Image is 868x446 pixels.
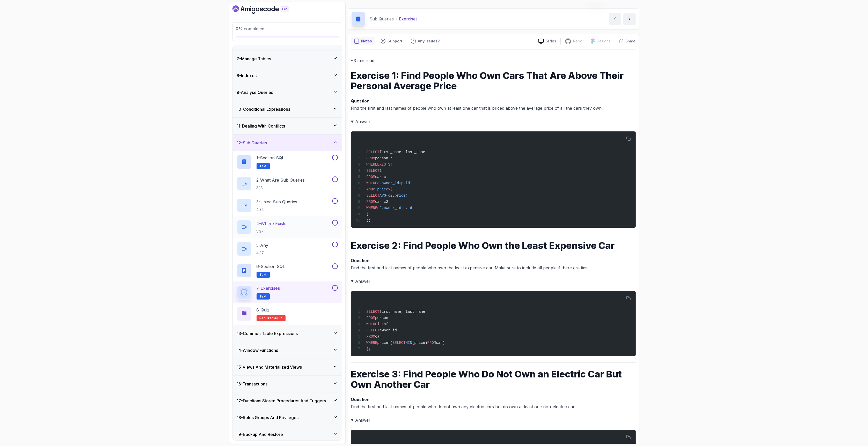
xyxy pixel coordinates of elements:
button: Support button [377,37,406,45]
span: = [401,206,403,210]
h3: 8 - Indexes [237,72,257,79]
span: FROM [366,175,375,179]
span: owner_id [380,328,397,332]
span: . [375,187,377,191]
p: 4:37 [257,250,268,256]
button: 7-Manage Tables [233,50,342,67]
button: notes button [351,37,375,45]
span: AND [366,187,373,191]
h3: 13 - Common Table Expressions [237,330,298,337]
button: next content [623,13,636,25]
span: p [401,181,403,185]
h1: Exercise 2: Find People Who Own the Least Expensive Car [351,240,636,251]
span: = [388,341,390,345]
span: price [377,187,388,191]
strong: Question: [351,397,371,402]
span: owner_id [384,206,401,210]
span: Text [260,273,267,277]
button: 4-Where Exists5:37 [237,220,338,234]
h3: 12 - Sub Queries [237,140,267,146]
span: SELECT [366,169,379,173]
span: IN [382,322,386,326]
span: c [373,187,375,191]
p: 5 - Any [257,242,268,248]
p: 6 - Section SQL [257,263,285,270]
button: 5-Any4:37 [237,242,338,256]
span: id [408,206,412,210]
span: MIN [406,341,412,345]
p: Slides [546,39,556,44]
button: 2-What Are Sub Queries3:18 [237,176,338,191]
span: quiz [275,316,282,320]
span: = [399,181,401,185]
span: id [377,322,382,326]
span: c2 [377,206,382,210]
summary: Answer [351,278,636,285]
span: . [380,181,382,185]
p: 8 - Quiz [257,307,270,313]
p: 4 - Where Exists [257,220,287,227]
p: Exercises [399,16,418,22]
p: Find the first and last names of people who do not own any electric cars but do own at least one ... [351,396,636,410]
h3: 9 - Analyse Queries [237,89,273,95]
button: 11-Dealing With Conflicts [233,118,342,134]
span: p [403,206,405,210]
p: Find the first and last names of people who own at least one car that is priced above the average... [351,97,636,112]
span: EXISTS [377,162,390,167]
span: completed [236,26,265,31]
span: WHERE [366,162,377,167]
span: first_name, last_name [380,150,425,154]
span: AVG [380,194,386,198]
p: Sub Queries [370,16,394,22]
span: car [375,334,382,339]
p: 3:18 [257,185,305,190]
p: Find the first and last names of people who own the least expensive car. Make sure to include all... [351,257,636,271]
span: ) [406,194,408,198]
h3: 18 - Roles Groups And Privileges [237,414,299,421]
span: WHERE [366,341,377,345]
button: 8-Indexes [233,67,342,84]
button: 13-Common Table Expressions [233,325,342,342]
span: price [377,341,388,345]
span: person [375,316,388,320]
button: 1-Section SQLText [237,155,338,169]
span: SELECT [366,194,379,198]
h3: 17 - Functions Stored Procedures And Triggers [237,398,326,404]
p: 7 - Exercises [257,285,280,291]
span: WHERE [366,206,377,210]
p: 2 - What Are Sub Queries [257,177,305,183]
button: 3-Using Sub Queries4:34 [237,198,338,213]
span: first_name, last_name [380,310,425,314]
span: car c [375,175,386,179]
h3: 10 - Conditional Expressions [237,106,290,112]
span: FROM [366,334,375,339]
span: FROM [366,316,375,320]
p: Share [626,39,636,44]
a: Slides [534,39,560,44]
p: Repo [573,39,583,44]
span: ( [390,341,392,345]
p: Support [388,39,403,44]
h3: 16 - Transactions [237,381,268,387]
span: SELECT [366,150,379,154]
span: SELECT [366,310,379,314]
span: ( [386,194,388,198]
span: FROM [366,156,375,160]
h1: Exercise 1: Find People Who Own Cars That Are Above Their Personal Average Price [351,70,636,91]
span: car c2 [375,200,388,204]
span: 0 % [236,26,243,31]
button: 9-Analyse Queries [233,84,342,101]
span: price [395,194,406,198]
button: previous content [609,13,621,25]
button: 18-Roles Groups And Privileges [233,409,342,426]
span: 1 [380,169,382,173]
span: c [377,181,380,185]
button: 15-Views And Materialized Views [233,359,342,375]
span: ( [390,187,392,191]
p: ~3 min read [351,57,636,64]
p: Any issues? [418,39,440,44]
button: 14-Window Functions [233,342,342,359]
span: Required- [260,316,275,320]
span: FROM [366,200,375,204]
span: SELECT [366,328,379,332]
